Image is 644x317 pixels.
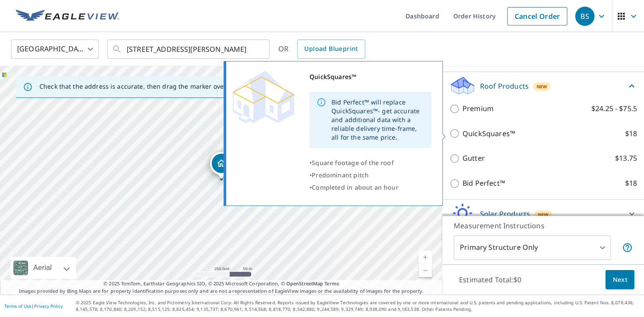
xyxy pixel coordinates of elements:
span: New [538,211,549,218]
div: Dropped pin, building 1, Residential property, 1565 Haddon Dr Hoover, AL 35226 [210,152,233,179]
p: $18 [625,178,637,189]
p: Estimated Total: $0 [452,270,528,289]
div: Aerial [11,257,76,279]
p: $13.75 [615,153,637,164]
a: Privacy Policy [34,303,63,309]
div: OR [278,40,365,59]
p: $24.25 - $75.5 [591,103,637,114]
p: Check that the address is accurate, then drag the marker over the correct structure. [39,83,292,90]
div: Solar ProductsNew [449,203,637,224]
p: Bid Perfect™ [463,178,505,189]
a: OpenStreetMap [286,280,323,287]
a: Upload Blueprint [297,40,365,59]
div: Aerial [31,257,54,279]
div: QuickSquares™ [310,71,431,83]
p: Premium [463,103,494,114]
div: • [310,157,431,169]
p: Solar Products [480,209,530,219]
a: Terms [324,280,339,287]
img: Premium [233,71,294,123]
p: $18 [625,128,637,139]
a: Cancel Order [507,7,567,25]
button: Next [605,270,634,290]
p: Gutter [463,153,485,164]
p: © 2025 Eagle View Technologies, Inc. and Pictometry International Corp. All Rights Reserved. Repo... [76,299,640,313]
div: Primary Structure Only [454,235,611,260]
span: Square footage of the roof [312,158,393,167]
span: Next [612,274,627,285]
span: Upload Blueprint [304,43,358,54]
p: | [4,303,63,309]
img: EV Logo [16,10,119,23]
a: Current Level 17, Zoom In [419,251,432,264]
div: Bid Perfect™ will replace QuickSquares™- get accurate and additional data with a reliable deliver... [331,94,424,145]
div: [GEOGRAPHIC_DATA] [11,37,99,61]
span: New [537,83,548,90]
a: Terms of Use [4,303,32,309]
p: QuickSquares™ [463,128,515,139]
p: Roof Products [480,81,529,91]
div: • [310,169,431,181]
input: Search by address or latitude-longitude [127,37,252,61]
p: Measurement Instructions [454,220,633,231]
span: Predominant pitch [312,171,369,179]
div: • [310,181,431,194]
div: BS [575,7,594,26]
div: Roof ProductsNew [449,76,637,96]
span: © 2025 TomTom, Earthstar Geographics SIO, © 2025 Microsoft Corporation, © [103,280,339,288]
a: Current Level 17, Zoom Out [419,264,432,277]
span: Completed in about an hour [312,183,398,191]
